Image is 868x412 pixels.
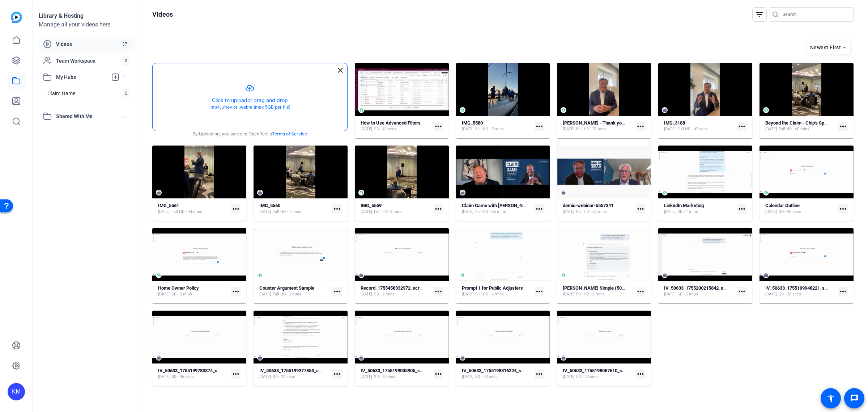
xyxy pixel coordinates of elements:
mat-icon: accessibility [826,394,835,403]
a: IV_50633_1755199005905_screen[DATE]SD - 50 secs [361,368,431,380]
span: SD - 2 mins [374,291,395,297]
strong: Prompt 1 for Public Adjusters [462,285,523,291]
span: My Hubs [56,73,107,81]
a: IV_50633_1755198816224_screen[DATE]SD - 33 secs [462,368,532,380]
span: [DATE] [158,209,170,215]
span: Full HD - 47 secs [677,126,708,132]
mat-icon: more_horiz [332,369,342,379]
span: SD - 46 secs [374,126,396,132]
div: By Uploading, you agree to OpenReel's [153,131,347,137]
a: Beyond the Claim - Chip's Speech[DATE]Full HD - 60 mins [765,120,835,132]
a: demio-webinar-5557341[DATE]Full HD - 62 mins [563,203,633,215]
mat-icon: more_horiz [535,122,544,131]
span: Full HD - 7 mins [273,209,301,215]
a: How to Use Advanced Filters[DATE]SD - 46 secs [361,120,431,132]
span: Shared With Me [56,113,123,120]
span: Full HD - 5 mins [475,126,504,132]
mat-icon: more_horiz [231,287,241,296]
mat-icon: more_horiz [231,204,241,214]
span: SD - 2 mins [171,291,192,297]
span: Full HD - 60 mins [779,126,809,132]
a: IV_50633_1755199948221_screen[DATE]SD - 28 secs [765,285,835,297]
strong: LinkedIn Marketing [664,203,704,208]
span: SD - 1 mins [677,209,698,215]
a: LinkedIn Marketing[DATE]SD - 1 mins [664,203,734,215]
a: IV_50633_1755199783374_screen[DATE]SD - 46 secs [158,368,228,380]
div: My Hubs [39,84,135,109]
strong: IV_50633_1755198816224_screen [462,368,533,373]
span: Full HD - 66 mins [475,209,506,215]
strong: IV_50633_1755199277853_screen [259,368,331,373]
mat-icon: more_horiz [535,369,544,379]
span: [DATE] [563,126,574,132]
a: IMG_5560[DATE]Full HD - 7 mins [259,203,329,215]
span: [DATE] [765,291,777,297]
mat-icon: more_horiz [636,204,645,214]
strong: How to Use Advanced Filters [361,120,421,126]
strong: IMG_5560 [259,203,280,208]
mat-icon: more_horiz [535,204,544,214]
mat-icon: more_horiz [332,204,342,214]
span: [DATE] [664,126,676,132]
span: [DATE] [462,374,473,380]
strong: Calendar Outline [765,203,800,208]
mat-icon: more_horiz [636,122,645,131]
strong: IMG_5559 [361,203,382,208]
span: [DATE] [259,374,271,380]
strong: Home Owner Policy [158,285,199,291]
span: SD - 28 secs [779,291,801,297]
strong: Counter Argument Sample [259,285,314,291]
strong: Claim Game with [PERSON_NAME] Featuring [PERSON_NAME] [462,203,591,208]
mat-icon: more_horiz [434,204,443,214]
span: [DATE] [563,374,574,380]
span: Full HD - 5 mins [576,291,605,297]
span: SD - 50 secs [374,374,396,380]
div: Manage all your videos here [39,20,135,29]
mat-icon: more_horiz [535,287,544,296]
mat-icon: more_horiz [737,204,746,214]
strong: IV_50633_1755200215842_screen [664,285,735,291]
div: Library & Hosting [39,12,135,20]
strong: IV_50633_1755199005905_screen [361,368,432,373]
a: IV_50633_1755198067610_screen[DATE]SD - 20 secs [563,368,633,380]
input: Search [783,10,848,19]
span: [DATE] [462,209,473,215]
span: SD - 46 secs [171,374,194,380]
mat-icon: more_horiz [838,122,848,131]
strong: Beyond the Claim - Chip's Speech [765,120,834,126]
span: Full HD - 62 mins [576,209,607,215]
strong: IV_50633_1755199948221_screen [765,285,837,291]
span: Full HD - 2 mins [475,291,504,297]
span: [DATE] [361,126,372,132]
mat-icon: close [336,66,345,75]
mat-icon: more_horiz [737,287,746,296]
mat-icon: more_horiz [434,287,443,296]
span: [DATE] [664,209,676,215]
strong: IMG_5580 [462,120,483,126]
a: Claim Game with [PERSON_NAME] Featuring [PERSON_NAME][DATE]Full HD - 66 mins [462,203,532,215]
mat-icon: more_horiz [636,369,645,379]
span: Videos [56,41,119,48]
a: Counter Argument Sample[DATE]Full HD - 2 mins [259,285,329,297]
span: [DATE] [361,291,372,297]
span: [DATE] [563,291,574,297]
a: [PERSON_NAME] Simple (50636)[DATE]Full HD - 5 mins [563,285,633,297]
span: [DATE] [361,209,372,215]
span: [DATE] [664,291,676,297]
a: IV_50633_1755200215842_screen[DATE]SD - 5 mins [664,285,734,297]
mat-icon: more_horiz [838,287,848,296]
a: IV_50633_1755199277853_screen[DATE]SD - 22 secs [259,368,329,380]
mat-icon: more_horiz [434,122,443,131]
span: SD - 45 secs [779,209,801,215]
strong: [PERSON_NAME] Simple (50636) [563,285,631,291]
a: Terms of Service [272,131,307,137]
a: IMG_3188[DATE]Full HD - 47 secs [664,120,734,132]
span: Newest First [810,45,841,50]
span: Full HD - 2 mins [273,291,301,297]
strong: IV_50633_1755198067610_screen [563,368,634,373]
strong: IMG_3188 [664,120,685,126]
span: SD - 22 secs [273,374,295,380]
span: [DATE] [765,209,777,215]
a: Prompt 1 for Public Adjusters[DATE]Full HD - 2 mins [462,285,532,297]
strong: [PERSON_NAME] - Thank you for Beyond the Claim [563,120,669,126]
